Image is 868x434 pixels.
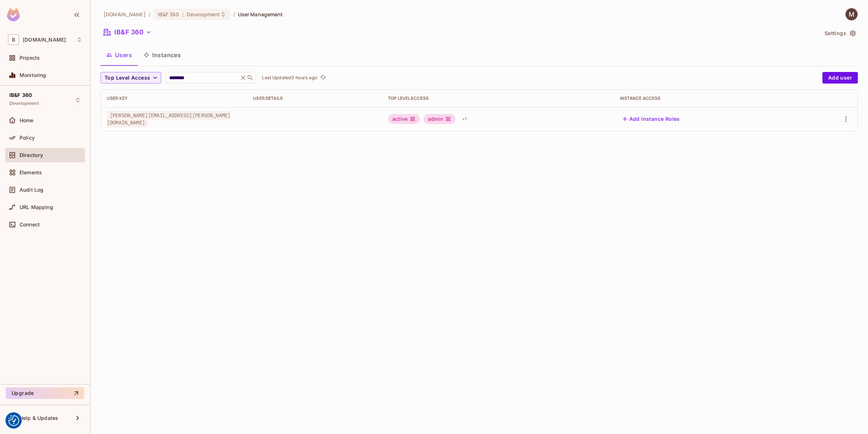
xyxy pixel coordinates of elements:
[846,8,858,20] img: MICHAELL MAHAN RODRÍGUEZ
[459,113,469,125] div: + 1
[262,75,317,81] p: Last Updated 3 hours ago
[20,55,40,61] span: Projects
[20,118,34,123] span: Home
[424,114,455,124] div: admin
[105,73,150,82] span: Top Level Access
[822,72,858,84] button: Add user
[20,170,42,175] span: Elements
[107,111,230,127] span: [PERSON_NAME][EMAIL_ADDRESS][PERSON_NAME][DOMAIN_NAME]
[20,204,53,210] span: URL Mapping
[101,46,138,64] button: Users
[149,11,150,18] li: /
[253,95,376,101] div: User Details
[20,135,35,141] span: Policy
[318,73,328,82] span: Click to refresh data
[101,26,154,38] button: IB&F 360
[388,114,420,124] div: active
[388,95,608,101] div: Top Level Access
[8,415,19,426] button: Consent Preferences
[822,27,858,39] button: Settings
[320,74,326,81] span: refresh
[138,46,187,64] button: Instances
[20,72,46,78] span: Monitoring
[7,8,20,21] img: SReyMgAAAABJRU5ErkJggg==
[182,12,184,17] span: :
[9,92,32,98] span: IB&F 360
[20,187,43,193] span: Audit Log
[20,152,43,158] span: Directory
[158,11,179,18] span: IB&F 360
[107,95,241,101] div: User Key
[6,387,84,399] button: Upgrade
[8,34,19,45] span: B
[319,73,328,82] button: refresh
[101,72,161,84] button: Top Level Access
[20,415,58,421] span: Help & Updates
[9,101,39,106] span: Development
[238,11,283,18] span: User Management
[20,222,40,227] span: Connect
[187,11,220,18] span: Development
[23,37,66,43] span: Workspace: bbva.com
[620,113,683,125] button: Add Instance Roles
[8,415,19,426] img: Revisit consent button
[233,11,235,18] li: /
[620,95,794,101] div: Instance Access
[103,11,146,18] span: the active workspace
